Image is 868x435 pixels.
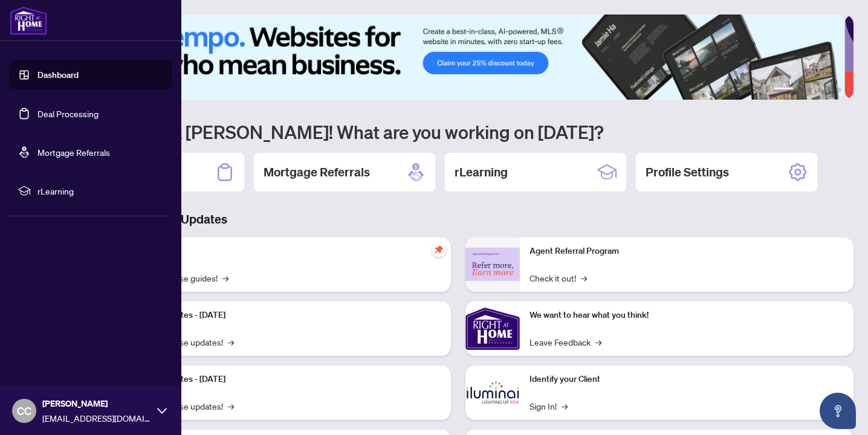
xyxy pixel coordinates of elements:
[465,301,520,356] img: We want to hear what you think!
[228,399,234,413] span: →
[595,335,601,349] span: →
[530,245,844,258] p: Agent Referral Program
[264,164,370,181] h2: Mortgage Referrals
[37,69,79,80] a: Dashboard
[127,309,441,322] p: Platform Updates - [DATE]
[530,309,844,322] p: We want to hear what you think!
[455,164,508,181] h2: rLearning
[530,271,587,285] a: Check it out!→
[837,88,841,92] button: 6
[827,88,832,92] button: 5
[37,108,99,119] a: Deal Processing
[798,88,803,92] button: 2
[222,271,228,285] span: →
[228,335,234,349] span: →
[530,335,601,349] a: Leave Feedback→
[817,88,822,92] button: 4
[127,245,441,258] p: Self-Help
[774,88,793,92] button: 1
[581,271,587,285] span: →
[530,399,568,413] a: Sign In!→
[562,399,568,413] span: →
[465,366,520,420] img: Identify your Client
[37,147,110,158] a: Mortgage Referrals
[17,402,31,419] span: CC
[432,242,446,257] span: pushpin
[63,211,853,228] h3: Brokerage & Industry Updates
[42,411,151,425] span: [EMAIL_ADDRESS][DOMAIN_NAME]
[465,248,520,281] img: Agent Referral Program
[42,397,151,410] span: [PERSON_NAME]
[63,14,844,100] img: Slide 0
[820,393,856,429] button: Open asap
[530,373,844,386] p: Identify your Client
[127,373,441,386] p: Platform Updates - [DATE]
[37,184,163,198] span: rLearning
[63,120,853,143] h1: Welcome back [PERSON_NAME]! What are you working on [DATE]?
[808,88,812,92] button: 3
[10,6,47,35] img: logo
[646,164,729,181] h2: Profile Settings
